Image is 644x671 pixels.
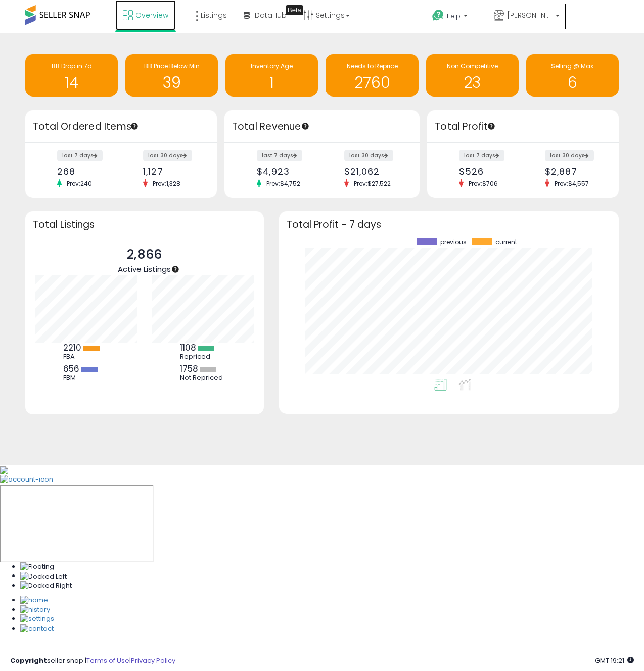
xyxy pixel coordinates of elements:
[125,54,218,97] a: BB Price Below Min 39
[349,179,396,188] span: Prev: $27,522
[232,120,412,134] h3: Total Revenue
[30,74,113,91] h1: 14
[261,179,305,188] span: Prev: $4,752
[255,10,287,20] span: DataHub
[286,5,303,15] div: Tooltip anchor
[301,122,310,131] div: Tooltip anchor
[57,150,103,161] label: last 7 days
[143,150,192,161] label: last 30 days
[33,221,256,228] h3: Total Listings
[432,9,444,22] i: Get Help
[130,122,139,131] div: Tooltip anchor
[440,238,467,246] span: previous
[551,62,593,70] span: Selling @ Max
[257,150,302,161] label: last 7 days
[33,120,209,134] h3: Total Ordered Items
[507,10,553,20] span: [PERSON_NAME] K&T
[143,166,199,177] div: 1,127
[526,54,619,97] a: Selling @ Max 6
[130,74,213,91] h1: 39
[20,572,67,582] img: Docked Left
[431,74,514,91] h1: 23
[180,374,225,382] div: Not Repriced
[63,342,81,354] b: 2210
[63,353,109,361] div: FBA
[344,150,393,161] label: last 30 days
[180,342,196,354] b: 1108
[447,62,498,70] span: Non Competitive
[118,264,171,274] span: Active Listings
[20,614,54,624] img: Settings
[20,605,50,615] img: History
[144,62,200,70] span: BB Price Below Min
[63,363,79,375] b: 656
[495,238,517,246] span: current
[531,74,614,91] h1: 6
[201,10,227,20] span: Listings
[344,166,402,177] div: $21,062
[148,179,186,188] span: Prev: 1,328
[20,624,54,634] img: Contact
[326,54,418,97] a: Needs to Reprice 2760
[347,62,398,70] span: Needs to Reprice
[20,596,48,605] img: Home
[57,166,113,177] div: 268
[20,581,72,591] img: Docked Right
[487,122,496,131] div: Tooltip anchor
[231,74,313,91] h1: 1
[549,179,594,188] span: Prev: $4,557
[459,150,504,161] label: last 7 days
[257,166,314,177] div: $4,923
[545,150,594,161] label: last 30 days
[424,2,485,33] a: Help
[459,166,515,177] div: $526
[251,62,293,70] span: Inventory Age
[25,54,118,97] a: BB Drop in 7d 14
[52,62,92,70] span: BB Drop in 7d
[331,74,413,91] h1: 2760
[62,179,97,188] span: Prev: 240
[135,10,168,20] span: Overview
[171,265,180,274] div: Tooltip anchor
[20,562,54,572] img: Floating
[464,179,503,188] span: Prev: $706
[225,54,318,97] a: Inventory Age 1
[435,120,611,134] h3: Total Profit
[118,245,171,264] p: 2,866
[180,353,225,361] div: Repriced
[426,54,519,97] a: Non Competitive 23
[447,12,461,20] span: Help
[545,166,601,177] div: $2,887
[287,221,611,228] h3: Total Profit - 7 days
[63,374,109,382] div: FBM
[180,363,198,375] b: 1758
